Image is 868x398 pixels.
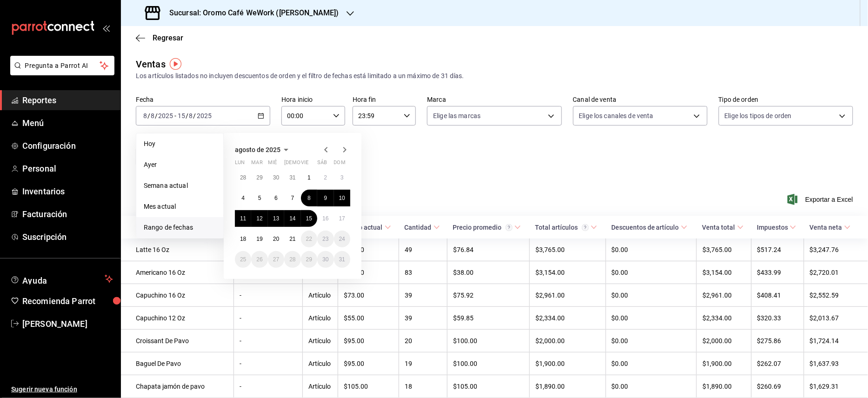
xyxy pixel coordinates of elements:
[22,162,113,175] span: Personal
[399,352,447,375] td: 19
[268,159,277,169] abbr: miércoles
[341,174,344,181] abbr: 3 de agosto de 2025
[751,239,804,261] td: $517.24
[306,256,312,263] abbr: 29 de agosto de 2025
[289,236,295,242] abbr: 21 de agosto de 2025
[234,330,303,352] td: -
[719,97,853,103] label: Tipo de orden
[170,58,181,70] img: Tooltip marker
[177,112,186,119] input: --
[162,7,339,19] h3: Sucursal: Oromo Café WeWork ([PERSON_NAME])
[303,307,338,330] td: Artículo
[121,375,234,398] td: Chapata jamón de pavo
[22,273,101,285] span: Ayuda
[757,224,796,231] span: Impuestos
[447,284,530,307] td: $75.92
[307,195,311,201] abbr: 8 de agosto de 2025
[284,159,339,169] abbr: jueves
[22,318,113,330] span: [PERSON_NAME]
[102,24,110,32] button: open_drawer_menu
[447,352,530,375] td: $100.00
[339,215,345,222] abbr: 17 de agosto de 2025
[301,169,317,186] button: 1 de agosto de 2025
[22,231,113,243] span: Suscripción
[235,144,292,155] button: agosto de 2025
[433,111,481,120] span: Elige las marcas
[317,210,334,227] button: 16 de agosto de 2025
[702,224,735,231] div: Venta total
[697,307,752,330] td: $2,334.00
[121,307,234,330] td: Capuchino 12 Oz
[240,174,246,181] abbr: 28 de julio de 2025
[697,352,752,375] td: $1,900.00
[235,169,251,186] button: 28 de julio de 2025
[136,57,166,71] div: Ventas
[235,146,280,153] span: agosto de 2025
[251,169,267,186] button: 29 de julio de 2025
[121,330,234,352] td: Croissant De Pavo
[453,224,513,231] div: Precio promedio
[322,215,328,222] abbr: 16 de agosto de 2025
[606,330,697,352] td: $0.00
[235,159,245,169] abbr: lunes
[289,174,295,181] abbr: 31 de julio de 2025
[789,194,853,205] button: Exportar a Excel
[399,375,447,398] td: 18
[234,284,303,307] td: -
[22,185,113,198] span: Inventarios
[334,210,350,227] button: 17 de agosto de 2025
[284,231,300,247] button: 21 de agosto de 2025
[306,236,312,242] abbr: 22 de agosto de 2025
[256,215,262,222] abbr: 12 de agosto de 2025
[284,169,300,186] button: 31 de julio de 2025
[268,251,284,268] button: 27 de agosto de 2025
[405,224,440,231] span: Cantidad
[399,330,447,352] td: 20
[234,307,303,330] td: -
[174,112,176,119] span: -
[338,375,399,398] td: $105.00
[530,239,606,261] td: $3,765.00
[22,208,113,220] span: Facturación
[804,261,868,284] td: $2,720.01
[291,195,294,201] abbr: 7 de agosto de 2025
[697,284,752,307] td: $2,961.00
[7,67,114,77] a: Pregunta a Parrot AI
[804,239,868,261] td: $3,247.76
[22,139,113,152] span: Configuración
[810,224,851,231] span: Venta neta
[530,330,606,352] td: $2,000.00
[611,224,688,231] span: Descuentos de artículo
[804,330,868,352] td: $1,724.14
[338,352,399,375] td: $95.00
[751,261,804,284] td: $433.99
[301,231,317,247] button: 22 de agosto de 2025
[273,174,279,181] abbr: 30 de julio de 2025
[256,256,262,263] abbr: 26 de agosto de 2025
[22,94,113,106] span: Reportes
[186,112,188,119] span: /
[606,307,697,330] td: $0.00
[153,33,183,42] span: Regresar
[303,352,338,375] td: Artículo
[10,56,114,75] button: Pregunta a Parrot AI
[573,97,708,103] label: Canal de venta
[273,215,279,222] abbr: 13 de agosto de 2025
[268,190,284,206] button: 6 de agosto de 2025
[136,97,270,103] label: Fecha
[144,181,216,191] span: Semana actual
[804,284,868,307] td: $2,552.59
[284,190,300,206] button: 7 de agosto de 2025
[268,169,284,186] button: 30 de julio de 2025
[535,224,589,231] div: Total artículos
[301,210,317,227] button: 15 de agosto de 2025
[530,307,606,330] td: $2,334.00
[447,307,530,330] td: $59.85
[281,97,345,103] label: Hora inicio
[338,330,399,352] td: $95.00
[241,195,245,201] abbr: 4 de agosto de 2025
[121,352,234,375] td: Baguel De Pavo
[804,375,868,398] td: $1,629.31
[453,224,521,231] span: Precio promedio
[301,251,317,268] button: 29 de agosto de 2025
